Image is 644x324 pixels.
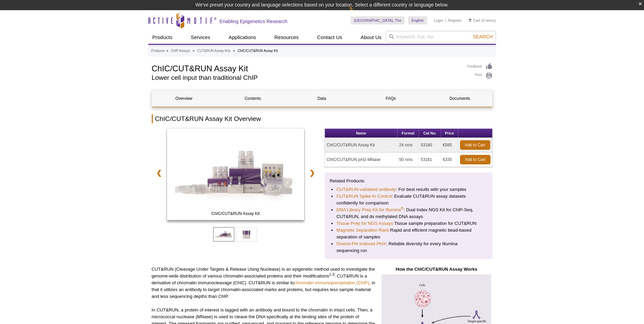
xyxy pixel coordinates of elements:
[294,280,369,285] a: chromatin immunoprecipitation (ChIP)
[152,75,460,81] h2: Lower cell input than traditional ChIP
[336,240,481,254] li: : Reliable diversity for every Illumina sequencing run
[220,18,288,24] h2: Enabling Epigenetics Research
[325,152,398,167] td: ChIC/CUT&RUN pAG-MNase
[152,63,460,73] h1: ChIC/CUT&RUN Assay Kit
[224,31,260,44] a: Applications
[171,48,190,54] a: ChIP Assays
[419,138,441,152] td: 53180
[336,206,481,220] li: : Dual Index NGS Kit for ChIP-Seq, CUT&RUN, and ds methylated DNA assays
[460,140,490,150] a: Add to Cart
[336,193,481,206] li: : Evaluate CUT&RUN assay datasets confidently for comparison
[336,220,394,227] a: Tissue Prep for NGS Assays:
[330,178,487,184] p: Related Products:
[441,129,458,138] th: Price
[193,49,195,53] li: »
[148,31,177,44] a: Products
[166,49,168,53] li: »
[167,128,305,222] a: ChIC/CUT&RUN Assay Kit
[313,31,346,44] a: Contact Us
[336,206,404,213] a: DNA Library Prep Kit for Illumina®
[305,165,319,181] a: ❯
[398,152,419,167] td: 50 rxns
[419,152,441,167] td: 53181
[359,90,423,107] a: FAQs
[336,220,481,227] li: Tissue sample preparation for CUT&RUN
[336,227,481,240] li: Rapid and efficient magnetic bead-based separation of samples
[349,5,367,21] img: Change Here
[448,18,462,23] a: Register
[152,114,493,123] h2: ChIC/CUT&RUN Assay Kit Overview
[441,138,458,152] td: €585
[398,129,419,138] th: Format
[325,138,398,152] td: ChIC/CUT&RUN Assay Kit
[434,18,443,23] a: Login
[336,186,396,193] a: CUT&RUN-validated antibody
[398,138,419,152] td: 24 rxns
[445,16,446,24] li: |
[168,210,303,217] span: ChIC/CUT&RUN Assay Kit
[238,49,278,53] li: ChIC/CUT&RUN Assay Kit
[467,63,493,70] a: Feedback
[473,34,493,39] span: Search
[152,165,166,181] a: ❮
[221,90,285,107] a: Contents
[151,48,165,54] a: Products
[233,49,235,53] li: »
[152,90,216,107] a: Overview
[441,152,458,167] td: €335
[467,72,493,79] a: Print
[356,31,386,44] a: About Us
[270,31,303,44] a: Resources
[395,267,477,272] strong: How the ChIC/CUT&RUN Assay Works
[408,16,427,24] a: English
[152,266,375,300] p: CUT&RUN (Cleavage Under Targets & Release Using Nuclease) is an epigenetic method used to investi...
[329,272,334,276] sup: 1-3
[401,206,404,210] sup: ®
[187,31,215,44] a: Services
[419,129,441,138] th: Cat No.
[428,90,492,107] a: Documents
[336,186,481,193] li: : For best results with your samples
[468,18,472,22] img: Your Cart
[325,129,398,138] th: Name
[290,90,354,107] a: Data
[336,240,386,247] a: Diversi-Phi Indexed PhiX
[336,193,392,200] a: CUT&RUN Spike-In Control
[460,155,491,164] a: Add to Cart
[471,34,495,40] button: Search
[336,227,390,234] a: Magnetic Separation Rack:
[197,48,231,54] a: CUT&RUN Assay Kits
[468,18,480,23] a: Cart
[167,128,305,220] img: ChIC/CUT&RUN Assay Kit
[468,16,496,24] li: (0 items)
[351,16,405,24] a: [GEOGRAPHIC_DATA], The
[386,31,496,42] input: Keyword, Cat. No.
